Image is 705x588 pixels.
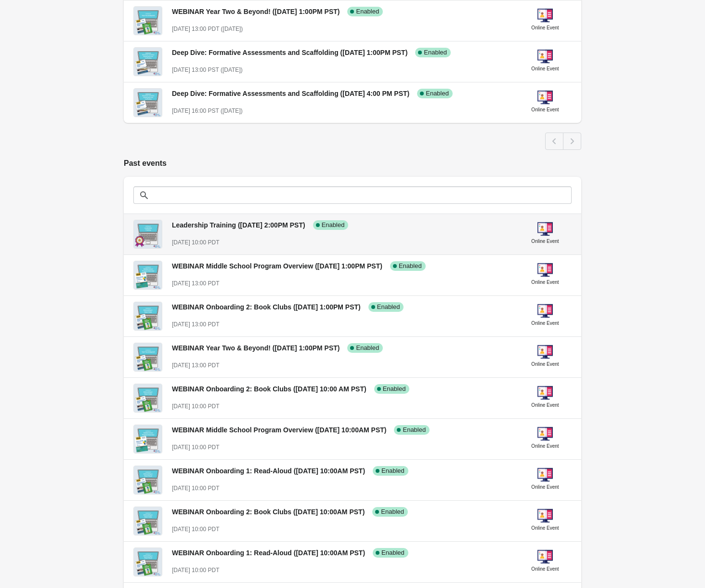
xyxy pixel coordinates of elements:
img: online-event-5d64391802a09ceff1f8b055f10f5880.png [537,90,553,105]
span: Enabled [426,90,449,97]
img: online-event-5d64391802a09ceff1f8b055f10f5880.png [537,549,553,564]
div: Online Event [531,319,559,328]
span: WEBINAR Year Two & Beyond! ([DATE] 1:00PM PST) [172,344,339,352]
span: [DATE] 10:00 PDT [172,526,219,533]
span: [DATE] 13:00 PDT [172,362,219,369]
span: Enabled [399,262,422,270]
span: [DATE] 10:00 PDT [172,444,219,451]
div: Online Event [531,401,559,410]
img: WEBINAR Onboarding 2: Book Clubs (August 27th @ 10:00 AM PST) [134,384,162,412]
span: Enabled [383,385,406,393]
span: WEBINAR Middle School Program Overview ([DATE] 1:00PM PST) [172,262,382,270]
span: Deep Dive: Formative Assessments and Scaffolding ([DATE] 4:00 PM PST) [172,90,409,97]
div: Online Event [531,278,559,287]
h2: Past events [124,158,581,169]
img: Leadership Training (November 5th @ 2:00PM PST) [134,220,162,248]
span: Enabled [356,344,379,352]
span: WEBINAR Onboarding 1: Read-Aloud ([DATE] 10:00AM PST) [172,467,365,475]
img: online-event-5d64391802a09ceff1f8b055f10f5880.png [537,262,553,278]
img: WEBINAR Year Two & Beyond! (September 17th @ 1:00PM PST) [134,343,162,371]
span: WEBINAR Year Two & Beyond! ([DATE] 1:00PM PST) [172,8,339,15]
img: WEBINAR Year Two & Beyond! (October 29th @ 1:00PM PST) [134,7,162,35]
span: Deep Dive: Formative Assessments and Scaffolding ([DATE] 1:00PM PST) [172,49,407,56]
img: WEBINAR Middle School Program Overview (August 20 @ 10:00AM PST) [134,425,162,453]
span: Enabled [322,221,345,229]
span: Enabled [403,426,426,434]
img: online-event-5d64391802a09ceff1f8b055f10f5880.png [537,385,553,401]
span: [DATE] 16:00 PST ([DATE]) [172,107,243,114]
div: Online Event [531,64,559,74]
span: Leadership Training ([DATE] 2:00PM PST) [172,221,305,229]
img: WEBINAR Onboarding 1: Read-Aloud (July 23rd @ 10:00AM PST) [134,548,162,576]
span: Enabled [424,49,447,56]
span: WEBINAR Onboarding 2: Book Clubs ([DATE] 1:00PM PST) [172,303,361,311]
span: WEBINAR Middle School Program Overview ([DATE] 10:00AM PST) [172,426,386,434]
img: online-event-5d64391802a09ceff1f8b055f10f5880.png [537,303,553,319]
img: Deep Dive: Formative Assessments and Scaffolding (Nov. 13 @ 1:00PM PST) [134,48,162,76]
span: WEBINAR Onboarding 1: Read-Aloud ([DATE] 10:00AM PST) [172,549,365,557]
span: [DATE] 10:00 PDT [172,403,219,410]
div: Online Event [531,360,559,369]
span: Enabled [381,549,405,557]
span: Enabled [381,508,404,516]
span: Enabled [381,467,405,475]
img: online-event-5d64391802a09ceff1f8b055f10f5880.png [537,467,553,482]
span: [DATE] 13:00 PDT [172,321,219,328]
div: Online Event [531,441,559,451]
div: Online Event [531,564,559,574]
img: online-event-5d64391802a09ceff1f8b055f10f5880.png [537,8,553,23]
img: online-event-5d64391802a09ceff1f8b055f10f5880.png [537,508,553,523]
img: online-event-5d64391802a09ceff1f8b055f10f5880.png [537,221,553,237]
img: WEBINAR Middle School Program Overview (September 30 @ 1:00PM PST) [134,261,162,289]
img: WEBINAR Onboarding 1: Read-Aloud (August 13th @ 10:00AM PST) [134,466,162,494]
img: online-event-5d64391802a09ceff1f8b055f10f5880.png [537,426,553,441]
div: Online Event [531,482,559,492]
div: Online Event [531,523,559,533]
nav: Pagination [545,133,581,150]
img: WEBINAR Onboarding 2: Book Clubs (July 30th @ 10:00AM PST) [134,507,162,535]
img: online-event-5d64391802a09ceff1f8b055f10f5880.png [537,49,553,64]
span: [DATE] 10:00 PDT [172,239,219,246]
span: WEBINAR Onboarding 2: Book Clubs ([DATE] 10:00 AM PST) [172,385,366,393]
span: [DATE] 13:00 PDT ([DATE]) [172,26,243,32]
span: WEBINAR Onboarding 2: Book Clubs ([DATE] 10:00AM PST) [172,508,365,516]
span: [DATE] 10:00 PDT [172,567,219,574]
div: Online Event [531,105,559,115]
img: Deep Dive: Formative Assessments and Scaffolding (Dec. 3 @ 4:00 PM PST) [134,89,162,117]
img: WEBINAR Onboarding 2: Book Clubs (September 24th @ 1:00PM PST) [134,302,162,330]
span: Enabled [377,303,400,311]
span: [DATE] 10:00 PDT [172,485,219,492]
img: online-event-5d64391802a09ceff1f8b055f10f5880.png [537,344,553,360]
span: [DATE] 13:00 PDT [172,280,219,287]
div: Online Event [531,237,559,246]
span: [DATE] 13:00 PST ([DATE]) [172,67,243,73]
div: Online Event [531,23,559,33]
span: Enabled [356,8,379,15]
